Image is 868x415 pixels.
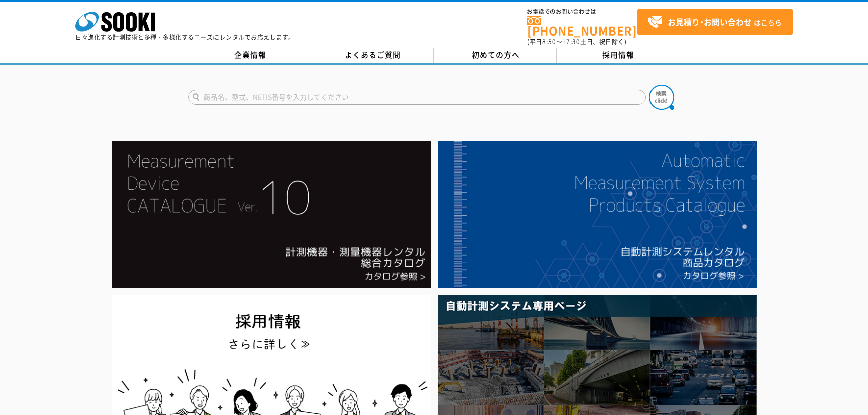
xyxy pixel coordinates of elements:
strong: お見積り･お問い合わせ [668,16,752,28]
img: btn_search.png [649,85,674,110]
a: よくあるご質問 [311,48,434,63]
span: (平日 ～ 土日、祝日除く) [527,37,626,46]
a: 初めての方へ [434,48,557,63]
a: 採用情報 [557,48,680,63]
a: お見積り･お問い合わせはこちら [637,9,793,35]
p: 日々進化する計測技術と多種・多様化するニーズにレンタルでお応えします。 [75,34,295,40]
span: 8:50 [542,37,556,46]
span: 初めての方へ [472,49,520,60]
a: [PHONE_NUMBER] [527,16,637,36]
img: Catalog Ver10 [112,141,431,288]
img: 自動計測システムカタログ [438,141,757,288]
span: 17:30 [562,37,580,46]
input: 商品名、型式、NETIS番号を入力してください [188,90,646,105]
span: お電話でのお問い合わせは [527,9,637,15]
span: はこちら [647,15,782,30]
a: 企業情報 [188,48,311,63]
